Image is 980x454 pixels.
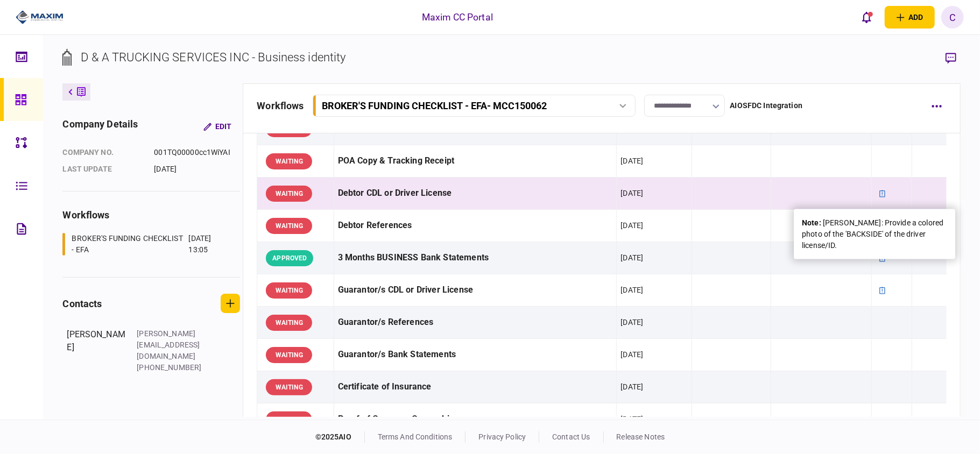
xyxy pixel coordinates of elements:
div: Guarantor/s References [338,310,613,335]
div: [PERSON_NAME]: Provide a colored photo of the 'BACKSIDE' of the driver license/ID. [802,217,947,251]
div: Debtor References [338,214,613,238]
div: Maxim CC Portal [422,10,493,24]
div: BROKER'S FUNDING CHECKLIST - EFA - MCC150062 [322,100,547,111]
div: [DATE] [621,414,643,424]
a: privacy policy [478,432,526,441]
button: C [941,6,964,29]
div: [DATE] [621,220,643,231]
a: release notes [617,432,665,441]
div: WAITING [266,315,312,331]
div: AIOSFDC Integration [730,100,803,111]
div: © 2025 AIO [315,431,365,443]
div: D & A TRUCKING SERVICES INC - Business identity [81,48,346,66]
div: [PHONE_NUMBER] [137,362,207,373]
div: WAITING [266,282,312,299]
div: WAITING [266,379,312,395]
div: workflows [257,98,304,113]
div: [DATE] [621,188,643,198]
div: 001TQ00000cc1WiYAI [154,147,232,158]
div: WAITING [266,186,312,202]
div: WAITING [266,218,312,234]
a: BROKER'S FUNDING CHECKLIST - EFA[DATE] 13:05 [62,233,227,256]
div: company no. [62,147,143,158]
div: [DATE] [621,285,643,295]
div: Proof of Company Ownership [338,407,613,431]
div: [DATE] [154,164,232,175]
div: 3 Months BUSINESS Bank Statements [338,246,613,270]
div: [DATE] 13:05 [189,233,227,256]
div: POA Copy & Tracking Receipt [338,149,613,173]
a: contact us [552,432,590,441]
button: BROKER'S FUNDING CHECKLIST - EFA- MCC150062 [313,95,636,117]
div: Certificate of Insurance [338,375,613,399]
button: Edit [195,117,240,136]
div: company details [62,117,138,136]
span: note : [802,218,823,227]
div: workflows [62,208,240,222]
div: Debtor CDL or Driver License [338,181,613,205]
div: WAITING [266,153,312,169]
div: Guarantor/s CDL or Driver License [338,278,613,302]
div: [DATE] [621,349,643,360]
div: WAITING [266,412,312,428]
button: open adding identity options [885,6,935,29]
div: APPROVED [266,250,313,266]
div: [PERSON_NAME] [67,328,126,373]
button: open notifications list [856,6,878,29]
div: BROKER'S FUNDING CHECKLIST - EFA [72,233,186,256]
div: last update [62,164,143,175]
img: client company logo [16,9,64,25]
div: [DATE] [621,381,643,392]
div: [DATE] [621,317,643,328]
div: [DATE] [621,252,643,263]
div: Guarantor/s Bank Statements [338,343,613,367]
div: [DATE] [621,155,643,166]
div: contacts [62,296,102,311]
div: [PERSON_NAME][EMAIL_ADDRESS][DOMAIN_NAME] [137,328,207,362]
div: WAITING [266,347,312,363]
a: terms and conditions [378,432,453,441]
